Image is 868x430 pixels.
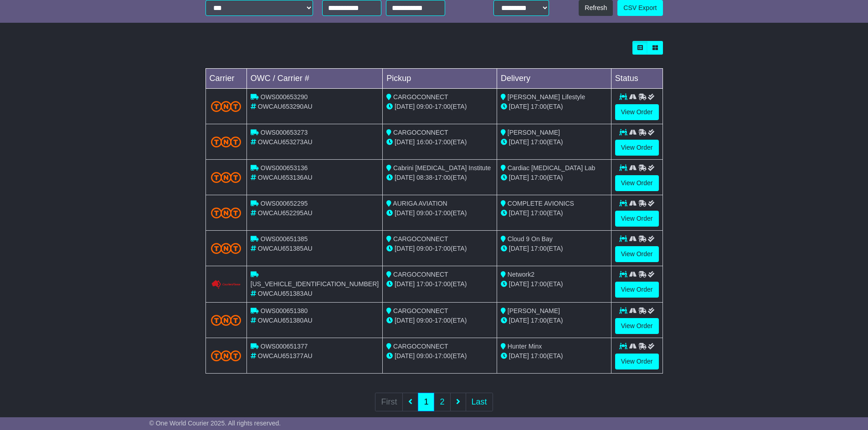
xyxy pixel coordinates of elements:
div: (ETA) [501,173,607,182]
span: [DATE] [509,103,529,110]
span: 09:00 [416,245,432,252]
span: [PERSON_NAME] Lifestyle [508,93,585,101]
img: TNT_Domestic.png [211,137,241,147]
span: [US_VEHICLE_IDENTIFICATION_NUMBER] [251,280,379,288]
span: [DATE] [509,138,529,146]
span: Cabrini [MEDICAL_DATA] Institute [393,164,491,172]
span: 17:00 [435,317,451,324]
span: 09:00 [416,317,432,324]
a: View Order [615,282,659,298]
span: CARGOCONNECT [393,235,448,243]
span: 08:38 [416,174,432,181]
span: 16:00 [416,138,432,146]
span: [DATE] [509,317,529,324]
span: 17:00 [531,245,547,252]
td: OWC / Carrier # [247,69,382,89]
span: OWCAU653290AU [258,103,313,110]
td: Delivery [497,69,611,89]
div: - (ETA) [386,102,493,111]
span: 17:00 [416,280,432,288]
td: Pickup [383,69,497,89]
a: View Order [615,354,659,369]
td: Status [611,69,663,89]
span: 17:00 [435,280,451,288]
img: TNT_Domestic.png [211,243,241,254]
div: (ETA) [501,279,607,289]
span: 17:00 [531,138,547,146]
a: View Order [615,246,659,262]
img: Couriers_Please.png [211,280,241,289]
span: CARGOCONNECT [393,271,448,278]
span: [DATE] [395,352,415,359]
span: [DATE] [395,174,415,181]
span: 17:00 [531,174,547,181]
span: OWCAU651377AU [258,352,313,359]
a: Last [466,393,493,411]
span: [DATE] [395,317,415,324]
span: Hunter Minx [508,343,542,350]
div: - (ETA) [386,137,493,147]
span: CARGOCONNECT [393,307,448,314]
img: TNT_Domestic.png [211,101,241,112]
span: [DATE] [395,138,415,146]
span: [DATE] [509,174,529,181]
span: Cloud 9 On Bay [508,235,553,243]
img: TNT_Domestic.png [211,315,241,326]
span: [DATE] [395,280,415,288]
span: 17:00 [531,280,547,288]
div: - (ETA) [386,351,493,361]
span: [DATE] [509,280,529,288]
span: © One World Courier 2025. All rights reserved. [149,420,281,427]
span: OWS000651385 [261,235,308,243]
span: OWCAU653273AU [258,138,313,146]
span: COMPLETE AVIONICS [508,200,574,207]
div: (ETA) [501,244,607,253]
div: - (ETA) [386,279,493,289]
img: TNT_Domestic.png [211,207,241,218]
span: 09:00 [416,209,432,217]
a: View Order [615,175,659,191]
span: [DATE] [395,209,415,217]
span: [DATE] [395,103,415,110]
span: [DATE] [395,245,415,252]
span: 17:00 [435,103,451,110]
a: View Order [615,318,659,334]
div: (ETA) [501,137,607,147]
span: [PERSON_NAME] [508,129,560,136]
div: (ETA) [501,351,607,361]
a: View Order [615,211,659,227]
span: [DATE] [509,209,529,217]
span: AURIGA AVIATION [393,200,447,207]
a: 2 [434,393,450,411]
span: 09:00 [416,103,432,110]
span: 17:00 [435,209,451,217]
span: 17:00 [531,209,547,217]
span: [DATE] [509,245,529,252]
img: TNT_Domestic.png [211,350,241,361]
div: - (ETA) [386,316,493,325]
span: OWCAU652295AU [258,209,313,217]
div: (ETA) [501,208,607,218]
div: (ETA) [501,102,607,111]
span: Network2 [508,271,534,278]
span: CARGOCONNECT [393,343,448,350]
a: 1 [418,393,434,411]
span: [DATE] [509,352,529,359]
span: 17:00 [435,174,451,181]
a: View Order [615,104,659,120]
span: Cardiac [MEDICAL_DATA] Lab [508,164,595,172]
span: OWS000652295 [261,200,308,207]
div: - (ETA) [386,208,493,218]
div: (ETA) [501,316,607,325]
img: TNT_Domestic.png [211,172,241,183]
span: OWS000651380 [261,307,308,314]
span: OWS000653136 [261,164,308,172]
div: - (ETA) [386,244,493,253]
span: 17:00 [531,103,547,110]
td: Carrier [205,69,247,89]
span: 17:00 [531,352,547,359]
div: - (ETA) [386,173,493,182]
span: 17:00 [435,138,451,146]
span: OWCAU651380AU [258,317,313,324]
span: [PERSON_NAME] [508,307,560,314]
